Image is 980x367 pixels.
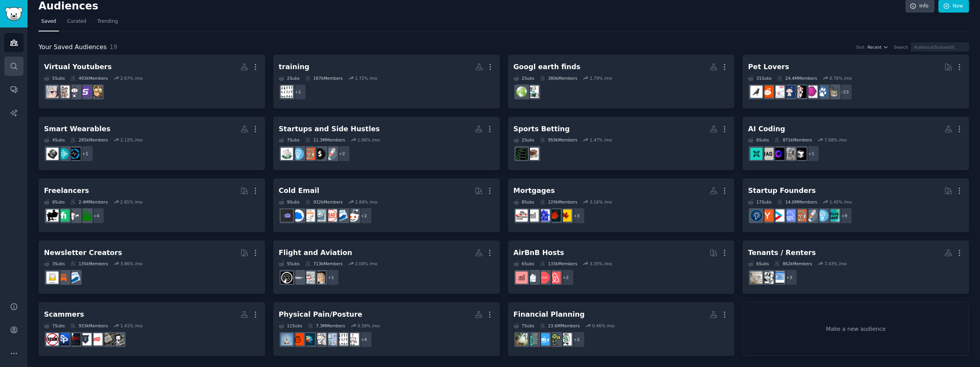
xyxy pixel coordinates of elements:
img: backpain [303,333,315,345]
div: 1.41 % /mo [120,323,143,328]
img: AskDocs [292,333,304,345]
img: AirBnBHosts [538,272,550,284]
img: LLMDevs [750,148,762,160]
div: 380k Members [540,75,578,81]
img: freelance_forhire [68,209,80,222]
div: + 2 [356,207,372,224]
img: Exercise [281,86,293,98]
div: Flight and Aviation [279,248,352,258]
img: startup [772,209,784,222]
div: 932k Members [305,199,343,205]
div: 1.06 % /mo [358,137,380,143]
img: EntrepreneurRideAlong [794,209,806,222]
div: 3.35 % /mo [590,261,612,266]
a: Startups and Side Hustles7Subs11.3MMembers1.06% /mo+2startupssidehustleEntrepreneurRideAlongEntre... [273,117,500,171]
a: Tenants / Renters6Subs862kMembers7.43% /mo+3rentingRentersApartmentliving [742,240,969,294]
img: Newsletters [46,272,59,284]
img: loanoriginators [549,209,561,222]
img: scammers [46,333,59,345]
div: 11 Sub s [279,323,302,328]
div: + 4 [356,331,372,348]
div: 23.6M Members [540,323,580,328]
img: Aquariums [805,86,817,98]
div: + 1 [290,84,306,100]
div: 6 Sub s [748,137,769,143]
img: sportsbetting [527,148,539,160]
div: 1.45 % /mo [830,199,852,205]
div: Googl earth finds [514,62,581,72]
img: FraudPrevention [79,333,91,345]
div: 6 Sub s [514,261,534,266]
div: + 1 [77,145,93,162]
img: sportsbook [516,148,528,160]
div: + 4 [88,207,104,224]
div: 3.86 % /mo [120,261,143,266]
img: dividendgang [549,333,561,345]
img: tax [516,333,528,345]
img: ChronicPain [314,333,326,345]
div: 2 Sub s [514,75,534,81]
img: dogs [816,86,828,98]
a: Make a new audience [742,302,969,356]
div: 7 Sub s [514,323,534,328]
span: Saved [41,18,56,25]
div: + 1 [803,145,819,162]
a: Mortgages8Subs229kMembers3.16% /mo+3RealEstateCanadaloanoriginatorsMortgageProfessionalOntario_Mo... [508,178,735,232]
div: Startups and Side Hustles [279,124,380,134]
img: Stretching [281,333,293,345]
img: GoogleEarthFinds [516,86,528,98]
div: Pet Lovers [748,62,789,72]
div: Virtual Youtubers [44,62,112,72]
a: Trending [95,15,121,31]
img: Fiverr [57,209,69,222]
img: AskAPilot [314,272,326,284]
div: 7.43 % /mo [825,261,847,266]
img: sidehustle [314,148,326,160]
div: 3 Sub s [44,261,65,266]
img: ScamNumbers [112,333,124,345]
div: 1.79 % /mo [590,75,612,81]
a: Freelancers8Subs2.4MMembers2.81% /mo+4forhirefreelance_forhireFiverrFreelancers [38,178,265,232]
img: fitbit [57,148,69,160]
div: AirBnB Hosts [514,248,564,258]
div: 9 Sub s [279,199,300,205]
img: thesidehustle [281,148,293,160]
div: Scammers [44,310,84,319]
img: Entrepreneur [292,148,304,160]
img: ouraring [46,148,59,160]
img: MortgageProfessional [538,209,550,222]
div: Cold Email [279,186,319,196]
img: B2BSaaS [292,209,304,222]
img: SmartRings [68,148,80,160]
div: Freelancers [44,186,89,196]
div: Sort [856,44,865,50]
a: Financial Planning7Subs23.6MMembers0.46% /mo+2FluentInFinancedividendganginvestingforbeginnersFin... [508,302,735,356]
img: LocalLLM [772,148,784,160]
span: 19 [110,43,117,51]
div: 14.0M Members [777,199,817,205]
div: 133k Members [540,261,578,266]
div: 2.12 % /mo [120,137,143,143]
div: 7 Sub s [44,323,65,328]
a: Virtual Youtubers5Subs493kMembers2.67% /movtubersSmallStreamersTwitch_StartupVirtualYoutubersVirt... [38,55,265,108]
div: 5 Sub s [279,261,300,266]
div: Smart Wearables [44,124,110,134]
a: Cold Email9Subs932kMembers2.84% /mo+2salesEmailmarketingLeadGenerationcoldemailb2b_salesB2BSaaSEm... [273,178,500,232]
div: 17 Sub s [748,199,772,205]
button: Recent [867,44,889,50]
img: EmailOutreach [281,209,293,222]
div: 5 Sub s [44,75,65,81]
img: Emailmarketing [68,272,80,284]
img: LeadGeneration [325,209,337,222]
img: coldemail [314,209,326,222]
div: 2.4M Members [70,199,108,205]
a: Saved [38,15,59,31]
div: 8 Sub s [514,199,534,205]
img: Entrepreneur [816,209,828,222]
span: Curated [67,18,86,25]
a: Googl earth finds2Subs380kMembers1.79% /mogooglemapsshenanigansGoogleEarthFinds [508,55,735,108]
div: + 23 [836,84,852,100]
div: Physical Pain/Posture [279,310,362,319]
img: FluentInFinance [559,333,572,345]
img: RATS [772,86,784,98]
